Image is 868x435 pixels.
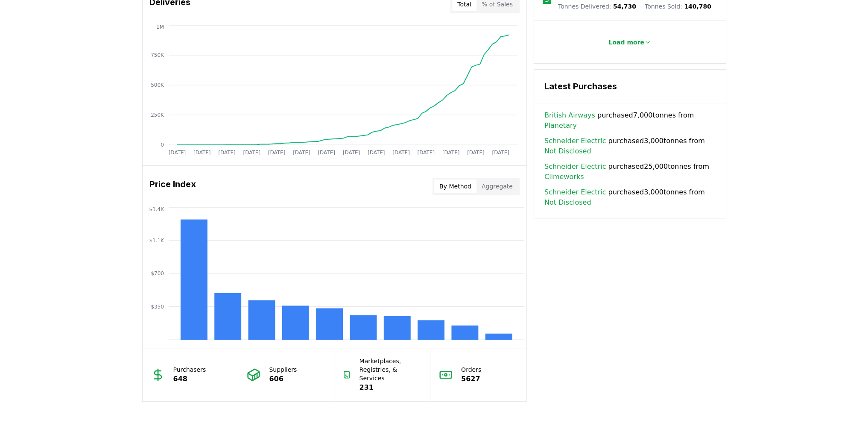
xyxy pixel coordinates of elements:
[558,2,636,11] p: Tonnes Delivered :
[544,110,595,121] a: British Airways
[602,34,658,51] button: Load more
[544,136,716,156] span: purchased 3,000 tonnes from
[173,365,206,374] p: Purchasers
[342,150,360,156] tspan: [DATE]
[684,3,711,10] span: 140,780
[544,187,606,197] a: Schneider Electric
[467,150,485,156] tspan: [DATE]
[318,150,335,156] tspan: [DATE]
[608,38,644,47] p: Load more
[434,179,476,193] button: By Method
[544,187,716,208] span: purchased 3,000 tonnes from
[218,150,236,156] tspan: [DATE]
[359,382,422,393] p: 231
[268,150,285,156] tspan: [DATE]
[442,150,460,156] tspan: [DATE]
[149,238,164,244] tspan: $1.1K
[359,357,422,382] p: Marketplaces, Registries, & Services
[156,24,164,30] tspan: 1M
[613,3,636,10] span: 54,730
[151,82,164,88] tspan: 500K
[544,162,606,172] a: Schneider Electric
[149,178,196,195] h3: Price Index
[544,136,606,146] a: Schneider Electric
[293,150,310,156] tspan: [DATE]
[492,150,509,156] tspan: [DATE]
[544,80,716,93] h3: Latest Purchases
[151,270,164,276] tspan: $700
[161,142,164,148] tspan: 0
[243,150,260,156] tspan: [DATE]
[168,150,186,156] tspan: [DATE]
[149,206,164,212] tspan: $1.4K
[368,150,385,156] tspan: [DATE]
[645,2,711,11] p: Tonnes Sold :
[269,374,297,384] p: 606
[392,150,410,156] tspan: [DATE]
[151,52,164,58] tspan: 750K
[476,179,518,193] button: Aggregate
[151,112,164,118] tspan: 250K
[151,304,164,310] tspan: $350
[544,110,716,131] span: purchased 7,000 tonnes from
[544,172,584,182] a: Climeworks
[544,146,591,156] a: Not Disclosed
[417,150,435,156] tspan: [DATE]
[461,374,481,384] p: 5627
[193,150,210,156] tspan: [DATE]
[173,374,206,384] p: 648
[269,365,297,374] p: Suppliers
[544,121,577,131] a: Planetary
[544,162,716,182] span: purchased 25,000 tonnes from
[544,197,591,208] a: Not Disclosed
[461,365,481,374] p: Orders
